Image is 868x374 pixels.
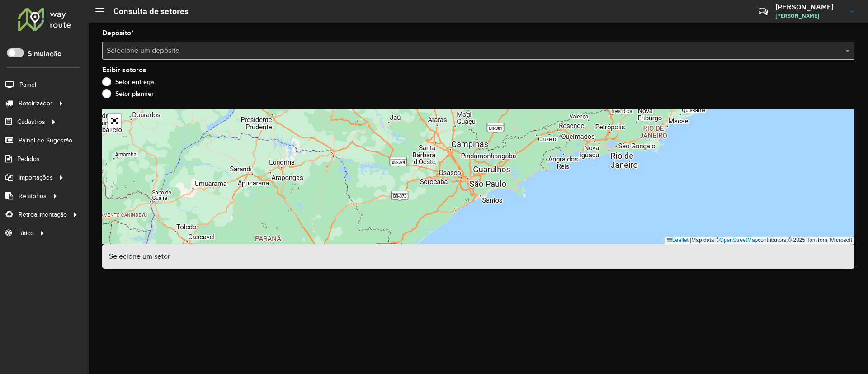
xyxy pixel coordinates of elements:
span: Cadastros [17,117,45,127]
label: Depósito [102,28,134,38]
span: Roteirizador [19,99,52,108]
label: Exibir setores [102,65,146,76]
span: Painel de Sugestão [19,136,72,145]
a: Contato Rápido [754,2,773,21]
span: Relatórios [19,191,47,201]
span: Importações [19,173,53,182]
span: Retroalimentação [19,210,67,219]
label: Setor entrega [102,77,154,86]
label: Simulação [28,48,61,59]
label: Setor planner [102,89,154,98]
h3: [PERSON_NAME] [775,3,843,11]
span: [PERSON_NAME] [775,12,843,20]
span: | [690,237,691,243]
span: Painel [19,80,36,90]
div: Selecione um setor [102,244,854,269]
div: Map data © contributors,© 2025 TomTom, Microsoft [665,237,854,244]
span: Pedidos [17,154,40,164]
h2: Consulta de setores [104,6,189,16]
span: Tático [17,228,34,238]
a: Leaflet [667,237,689,243]
a: Abrir mapa em tela cheia [108,114,121,128]
a: OpenStreetMap [720,237,758,243]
